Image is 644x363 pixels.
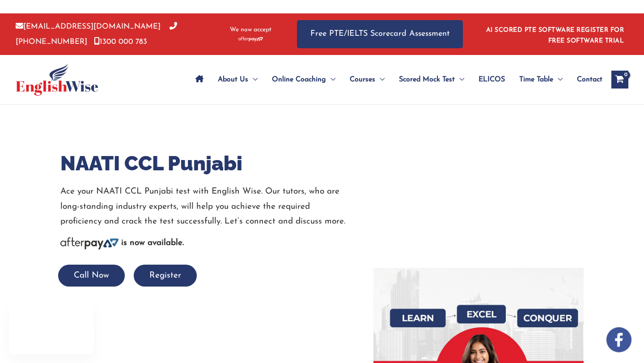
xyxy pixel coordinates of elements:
a: About UsMenu Toggle [211,64,265,95]
p: Ace your NAATI CCL Punjabi test with English Wise. Our tutors, who are long-standing industry exp... [60,184,360,229]
aside: Header Widget 1 [481,20,628,49]
span: Scored Mock Test [399,64,455,95]
span: Contact [577,64,602,95]
a: AI SCORED PTE SOFTWARE REGISTER FOR FREE SOFTWARE TRIAL [486,27,624,44]
a: 1300 000 783 [94,38,147,46]
span: Menu Toggle [326,64,335,95]
img: Afterpay-Logo [238,37,263,42]
a: Contact [570,64,602,95]
a: ELICOS [471,64,512,95]
span: Menu Toggle [248,64,258,95]
span: Menu Toggle [455,64,464,95]
b: is now available. [121,239,184,247]
button: Call Now [58,265,125,287]
span: We now accept [230,25,271,34]
a: Scored Mock TestMenu Toggle [392,64,471,95]
img: cropped-ew-logo [16,63,98,96]
span: Online Coaching [272,64,326,95]
a: Online CoachingMenu Toggle [265,64,343,95]
a: Register [134,271,197,280]
img: white-facebook.png [606,327,631,352]
a: Free PTE/IELTS Scorecard Assessment [297,20,463,48]
a: Call Now [58,271,125,280]
img: Afterpay-Logo [60,237,119,249]
a: CoursesMenu Toggle [343,64,392,95]
span: ELICOS [479,64,505,95]
h1: NAATI CCL Punjabi [60,149,360,177]
a: [EMAIL_ADDRESS][DOMAIN_NAME] [16,23,161,30]
a: [PHONE_NUMBER] [16,23,177,45]
button: Register [134,265,197,287]
span: Menu Toggle [375,64,385,95]
span: Menu Toggle [553,64,563,95]
nav: Site Navigation: Main Menu [188,64,602,95]
span: Courses [350,64,375,95]
span: Time Table [519,64,553,95]
a: View Shopping Cart, empty [611,71,628,89]
span: About Us [218,64,248,95]
a: Time TableMenu Toggle [512,64,570,95]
